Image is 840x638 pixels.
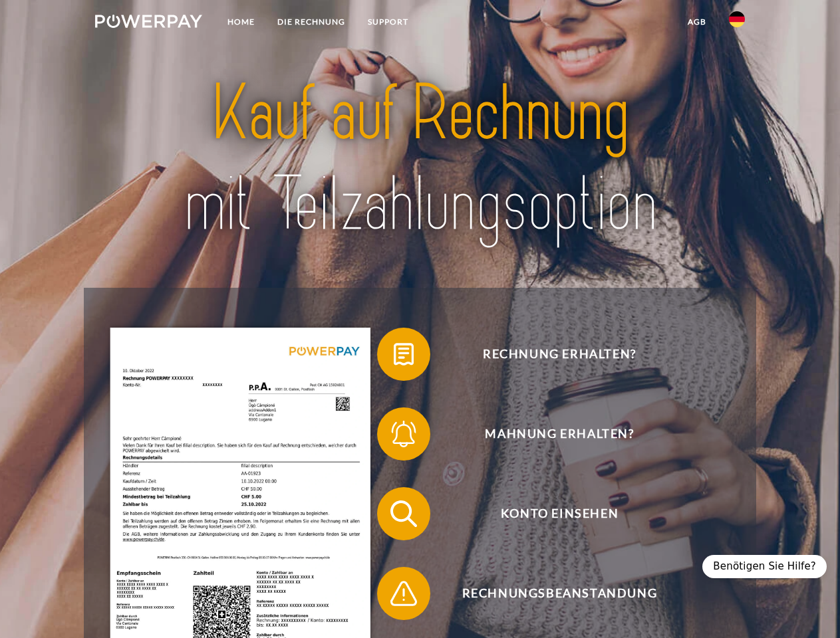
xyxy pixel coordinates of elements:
button: Konto einsehen [377,487,723,540]
img: title-powerpay_de.svg [127,64,713,255]
a: Home [216,10,266,34]
img: qb_warning.svg [387,577,420,610]
a: agb [676,10,718,34]
span: Konto einsehen [396,487,722,540]
span: Rechnung erhalten? [396,328,722,381]
img: de [729,11,745,27]
img: qb_search.svg [387,497,420,530]
button: Mahnung erhalten? [377,407,723,461]
button: Rechnungsbeanstandung [377,567,723,620]
img: logo-powerpay-white.svg [95,15,202,28]
img: qb_bill.svg [387,338,420,371]
button: Rechnung erhalten? [377,328,723,381]
a: DIE RECHNUNG [266,10,356,34]
div: Benötigen Sie Hilfe? [702,555,827,578]
span: Mahnung erhalten? [396,407,722,461]
a: SUPPORT [356,10,420,34]
img: qb_bell.svg [387,417,420,451]
span: Rechnungsbeanstandung [396,567,722,620]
